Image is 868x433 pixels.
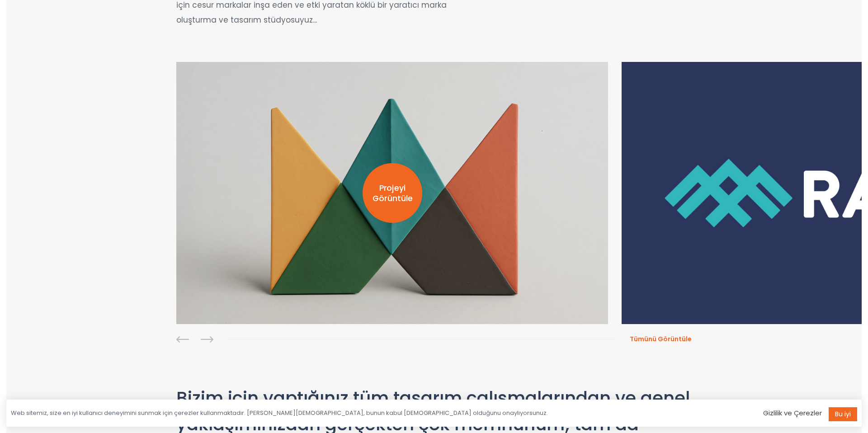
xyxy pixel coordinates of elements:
font: Projeyi Görüntüle [373,182,413,204]
font: Tümünü Görüntüle [630,334,692,344]
a: Gizlilik ve Çerezler [763,408,822,418]
a: Tümünü Görüntüle [616,334,692,344]
font: Web sitemiz, size en iyi kullanıcı deneyimini sunmak için çerezler kullanmaktadır. [PERSON_NAME][... [11,409,548,417]
a: Bu iyi [829,407,857,421]
a: Projeyi Görüntüle [176,62,608,324]
font: Bu iyi [835,409,851,419]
